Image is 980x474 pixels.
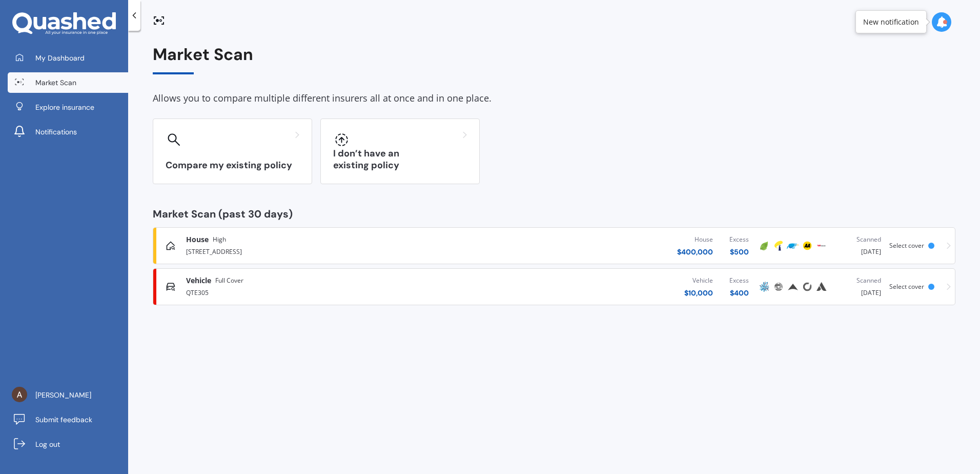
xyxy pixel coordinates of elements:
div: Scanned [837,275,881,286]
span: Full Cover [215,275,243,286]
a: Market Scan [8,72,128,93]
a: [PERSON_NAME] [8,385,128,405]
a: My Dashboard [8,48,128,68]
span: Select cover [889,282,924,291]
div: Scanned [837,234,881,245]
a: Explore insurance [8,97,128,117]
img: ACg8ocIAa_3dLkm-jZ8u71TcIXaGHk7ZBjQscUdnsryHseES_YWbvQ=s96-c [12,387,27,402]
div: Vehicle [684,275,713,286]
div: [DATE] [837,275,881,298]
span: High [213,234,226,245]
div: $ 400,000 [677,247,713,257]
span: Notifications [35,127,77,137]
span: Vehicle [186,275,211,286]
a: Log out [8,434,128,455]
img: Cove [801,281,813,293]
span: House [186,234,209,245]
span: My Dashboard [35,53,85,63]
span: [PERSON_NAME] [35,390,91,400]
span: Submit feedback [35,414,92,425]
img: Tower [772,240,785,252]
div: $ 500 [729,247,749,257]
img: Autosure [815,281,828,293]
div: Market Scan (past 30 days) [153,209,955,219]
div: New notification [863,17,919,27]
img: AA [801,240,813,252]
img: AMP [758,281,770,293]
span: Select cover [889,241,924,250]
img: Westpac [815,240,828,252]
div: House [677,234,713,245]
img: Provident [787,281,799,293]
a: Submit feedback [8,409,128,430]
a: Notifications [8,122,128,142]
h3: Compare my existing policy [166,160,299,171]
img: Initio [758,240,770,252]
div: [DATE] [837,234,881,257]
div: [STREET_ADDRESS] [186,245,461,257]
span: Explore insurance [35,102,94,112]
div: Excess [729,275,749,286]
span: Log out [35,439,60,449]
span: Market Scan [35,77,76,88]
div: $ 10,000 [684,288,713,298]
a: VehicleFull CoverQTE305Vehicle$10,000Excess$400AMPProtectaProvidentCoveAutosureScanned[DATE]Selec... [153,268,955,305]
a: HouseHigh[STREET_ADDRESS]House$400,000Excess$500InitioTowerTrade Me InsuranceAAWestpacScanned[DAT... [153,227,955,264]
h3: I don’t have an existing policy [333,148,467,171]
div: QTE305 [186,286,461,298]
img: Trade Me Insurance [787,240,799,252]
div: Excess [729,234,749,245]
div: Allows you to compare multiple different insurers all at once and in one place. [153,91,955,106]
img: Protecta [772,281,785,293]
div: Market Scan [153,45,955,74]
div: $ 400 [729,288,749,298]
